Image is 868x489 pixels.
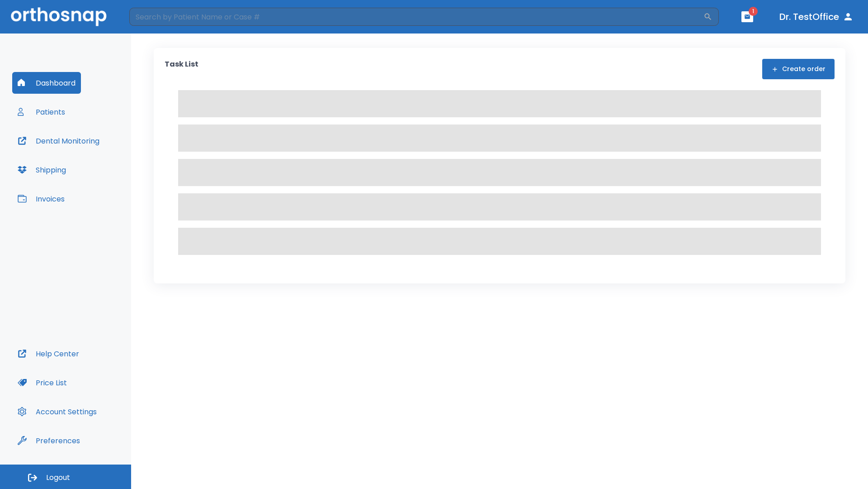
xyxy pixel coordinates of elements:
button: Price List [12,372,72,393]
img: Orthosnap [11,7,107,26]
button: Dental Monitoring [12,130,105,152]
button: Invoices [12,188,70,210]
p: Task List [165,59,198,79]
button: Shipping [12,159,71,181]
span: 1 [749,7,758,16]
input: Search by Patient Name or Case # [129,8,703,26]
button: Dashboard [12,72,81,94]
button: Dr. TestOffice [776,9,857,25]
button: Account Settings [12,401,102,422]
button: Patients [12,101,71,123]
button: Create order [762,59,835,79]
span: Logout [46,473,70,483]
button: Help Center [12,343,85,364]
button: Preferences [12,430,85,451]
